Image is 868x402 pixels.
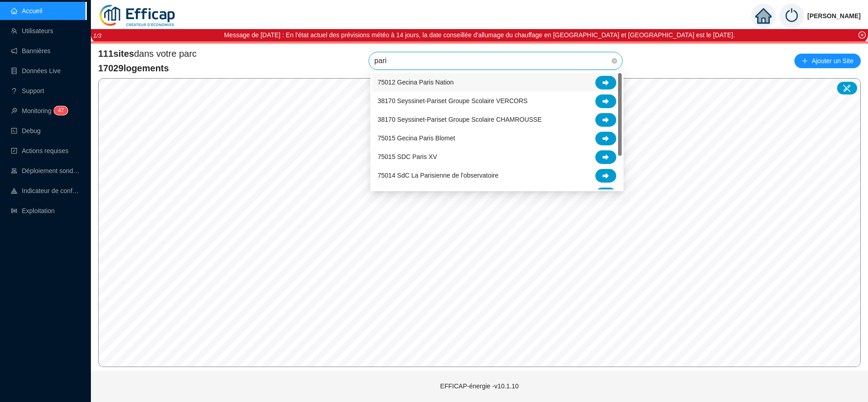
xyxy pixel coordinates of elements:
a: codeDebug [11,127,40,134]
span: dans votre parc [98,47,197,60]
span: close-circle [612,58,617,64]
span: plus [802,58,808,64]
span: [PERSON_NAME] [808,1,861,30]
sup: 47 [54,106,67,115]
span: close-circle [858,31,866,39]
div: 75012 Gecina Paris Nation [372,73,622,92]
span: 75014 SdC La Parisienne de l'observatoire [378,171,499,180]
a: heat-mapIndicateur de confort [11,187,80,194]
canvas: Map [99,79,860,367]
span: 75015 Gecina Paris Blomet [378,134,455,143]
a: databaseDonnées Live [11,67,61,74]
a: homeAccueil [11,7,42,15]
div: 75015 Gecina Paris Blomet [372,129,622,148]
a: clusterDéploiement sondes [11,167,80,174]
div: Message de [DATE] : En l'état actuel des prévisions météo à 14 jours, la date conseillée d'alluma... [224,30,735,40]
span: 17029 logements [98,62,197,74]
div: 75014 SDC Le Méridien de Paris [372,185,622,203]
a: slidersExploitation [11,207,55,214]
div: 75014 SdC La Parisienne de l'observatoire [372,166,622,185]
span: 75015 SDC Paris XV [378,152,437,162]
span: check-square [11,148,17,154]
span: EFFICAP-énergie - v10.1.10 [440,382,519,390]
a: monitorMonitoring47 [11,107,65,114]
span: home [755,8,772,24]
i: 1 / 3 [93,32,101,39]
span: Actions requises [22,147,69,154]
span: 4 [58,107,61,114]
span: 7 [61,107,64,114]
span: 111 sites [98,49,134,59]
a: questionSupport [11,87,44,94]
button: Ajouter un Site [794,54,861,68]
img: power [779,4,804,28]
span: 75012 Gecina Paris Nation [378,78,454,87]
div: 38170 Seyssinet-Pariset Groupe Scolaire CHAMROUSSE [372,110,622,129]
div: 38170 Seyssinet-Pariset Groupe Scolaire VERCORS [372,92,622,110]
a: notificationBannières [11,47,50,55]
div: 75015 SDC Paris XV [372,148,622,166]
a: teamUtilisateurs [11,27,53,35]
span: Ajouter un Site [812,55,853,67]
span: 38170 Seyssinet-Pariset Groupe Scolaire VERCORS [378,96,528,106]
span: 38170 Seyssinet-Pariset Groupe Scolaire CHAMROUSSE [378,115,542,124]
